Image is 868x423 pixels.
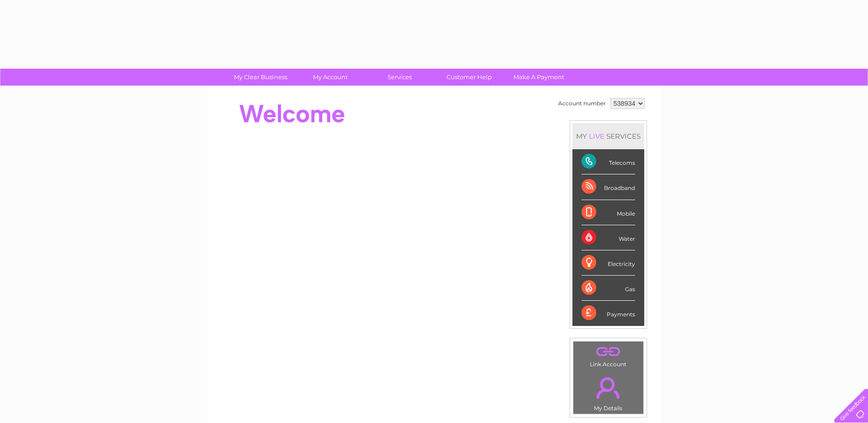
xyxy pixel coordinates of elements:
[582,250,635,276] div: Electricity
[582,200,635,225] div: Mobile
[582,149,635,174] div: Telecoms
[556,96,608,111] td: Account number
[587,132,606,141] div: LIVE
[292,69,368,86] a: My Account
[431,69,507,86] a: Customer Help
[362,69,437,86] a: Services
[582,225,635,250] div: Water
[582,174,635,200] div: Broadband
[501,69,577,86] a: Make A Payment
[573,369,644,414] td: My Details
[573,341,644,370] td: Link Account
[582,276,635,301] div: Gas
[576,372,641,404] a: .
[576,344,641,360] a: .
[582,301,635,325] div: Payments
[223,69,298,86] a: My Clear Business
[572,123,644,149] div: MY SERVICES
